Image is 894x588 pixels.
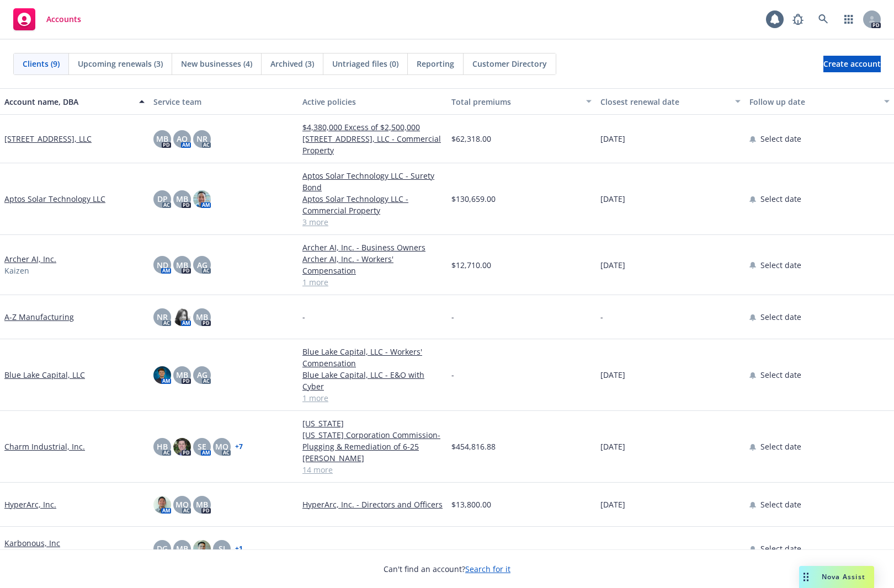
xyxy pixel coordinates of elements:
span: [DATE] [600,369,625,381]
img: photo [153,366,171,384]
a: Aptos Solar Technology LLC - Surety Bond [302,170,443,193]
button: Total premiums [447,88,596,115]
span: NR [157,311,168,323]
a: Aptos Solar Technology LLC - Commercial Property [302,193,443,216]
img: photo [193,190,211,208]
a: + 1 [235,546,243,552]
a: 3 more [302,216,443,228]
a: A-Z Manufacturing [4,311,74,323]
a: Blue Lake Capital, LLC - Workers' Compensation [302,346,443,369]
a: Archer AI, Inc. [4,253,56,265]
button: Nova Assist [799,566,874,588]
span: SE [198,441,206,452]
a: Create account [823,56,881,72]
a: + 7 [235,443,243,450]
span: - [451,369,454,381]
a: Karbonous, Inc [4,537,60,549]
span: [DATE] [600,193,625,205]
a: 1 more [302,276,443,288]
span: Can't find an account? [384,563,510,575]
span: MB [176,193,188,205]
span: Select date [760,193,801,205]
a: Report a Bug [787,8,809,30]
span: Customer Directory [472,58,547,70]
span: Clients (9) [23,58,60,70]
a: Archer AI, Inc. - Workers' Compensation [302,253,443,276]
a: Aptos Solar Technology LLC [4,193,105,205]
span: AG [197,369,207,381]
span: Untriaged files (0) [332,58,398,70]
span: $454,816.88 [451,441,496,452]
span: [DATE] [600,441,625,452]
span: Kaizen [4,265,29,276]
span: MQ [215,441,228,452]
a: Search for it [465,564,510,574]
span: $13,800.00 [451,499,491,510]
span: - [451,543,454,554]
span: New businesses (4) [181,58,252,70]
span: MB [176,259,188,271]
span: DG [157,543,168,554]
img: photo [173,308,191,326]
a: Charm Industrial, Inc. [4,441,85,452]
a: Blue Lake Capital, LLC [4,369,85,381]
button: Service team [149,88,298,115]
span: Select date [760,133,801,145]
span: AO [177,133,188,145]
a: Accounts [9,4,86,35]
span: MB [176,369,188,381]
a: HyperArc, Inc. - Directors and Officers [302,499,443,510]
span: MQ [175,499,189,510]
span: SJ [219,543,225,554]
span: - [302,311,305,323]
img: photo [173,438,191,456]
span: MB [196,499,208,510]
a: 1 more [302,392,443,404]
a: [STREET_ADDRESS], LLC [4,133,92,145]
span: - [302,543,305,554]
a: Archer AI, Inc. - Business Owners [302,242,443,253]
span: Upcoming renewals (3) [78,58,163,70]
span: Archived (3) [270,58,314,70]
span: [DATE] [600,499,625,510]
button: Follow up date [745,88,894,115]
img: photo [193,540,211,558]
span: Accounts [46,15,81,24]
button: Active policies [298,88,447,115]
span: [DATE] [600,259,625,271]
a: 14 more [302,464,443,475]
a: [US_STATE] [302,418,443,429]
a: [US_STATE] Corporation Commission-Plugging & Remediation of 6-25 [PERSON_NAME] [302,429,443,464]
span: [DATE] [600,133,625,145]
span: (Formerly, Prominent Systems, Inc.) [4,549,135,560]
span: - [600,311,603,323]
a: [STREET_ADDRESS], LLC - Commercial Property [302,133,443,156]
span: MB [156,133,168,145]
a: Search [812,8,834,30]
div: Closest renewal date [600,96,728,108]
span: ND [157,259,168,271]
div: Active policies [302,96,443,108]
span: Select date [760,311,801,323]
a: $4,380,000 Excess of $2,500,000 [302,121,443,133]
span: HB [157,441,168,452]
span: Select date [760,499,801,510]
div: Total premiums [451,96,579,108]
div: Service team [153,96,294,108]
span: Select date [760,543,801,554]
div: Drag to move [799,566,813,588]
span: Select date [760,441,801,452]
span: $62,318.00 [451,133,491,145]
span: NR [196,133,207,145]
span: MB [176,543,188,554]
img: photo [153,496,171,514]
span: Create account [823,54,881,74]
span: Reporting [417,58,454,70]
div: Account name, DBA [4,96,132,108]
span: Select date [760,259,801,271]
span: AG [197,259,207,271]
span: Select date [760,369,801,381]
